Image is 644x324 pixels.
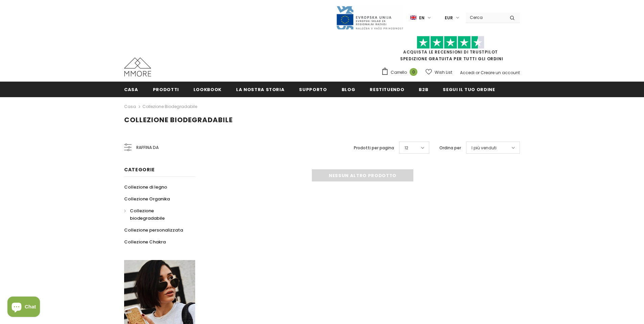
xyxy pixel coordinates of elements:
span: Collezione di legno [124,184,167,190]
span: Categorie [124,166,155,173]
span: B2B [419,86,428,93]
span: Carrello [391,69,407,76]
span: or [476,70,480,75]
a: Prodotti [153,82,179,97]
span: SPEDIZIONE GRATUITA PER TUTTI GLI ORDINI [381,39,520,62]
input: Search Site [466,13,505,22]
a: Creare un account [481,70,520,75]
span: Segui il tuo ordine [443,86,495,93]
a: Collezione Organika [124,193,170,205]
label: Ordina per [439,145,461,151]
a: Collezione biodegradabile [142,104,197,109]
span: Collezione Organika [124,196,170,202]
a: Lookbook [193,82,222,97]
span: Casa [124,86,138,93]
a: supporto [299,82,327,97]
img: i-lang-1.png [410,15,416,21]
span: 0 [410,68,417,76]
span: I più venduti [471,145,497,151]
a: Accedi [460,70,475,75]
a: Collezione biodegradabile [124,205,188,224]
a: Collezione Chakra [124,236,166,248]
a: Blog [342,82,355,97]
img: Casi MMORE [124,58,151,77]
span: supporto [299,86,327,93]
a: Segui il tuo ordine [443,82,495,97]
a: B2B [419,82,428,97]
a: La nostra storia [236,82,284,97]
span: Blog [342,86,355,93]
span: La nostra storia [236,86,284,93]
img: Fidati di Pilot Stars [417,36,484,49]
span: Lookbook [193,86,222,93]
a: Collezione di legno [124,181,167,193]
img: Javni Razpis [336,5,404,30]
span: Raffina da [136,144,159,151]
span: Restituendo [370,86,404,93]
span: Collezione biodegradabile [130,208,165,221]
span: Wish List [435,69,452,76]
a: Casa [124,82,138,97]
a: Restituendo [370,82,404,97]
a: Wish List [425,66,452,78]
span: 12 [405,145,408,151]
inbox-online-store-chat: Shopify online store chat [5,297,42,319]
span: Collezione Chakra [124,239,166,245]
span: en [419,15,424,21]
span: Prodotti [153,86,179,93]
span: Collezione personalizzata [124,227,183,233]
label: Prodotti per pagina [354,145,394,151]
a: Carrello 0 [381,67,421,78]
span: EUR [445,15,453,21]
a: Acquista le recensioni di TrustPilot [403,49,498,55]
a: Javni Razpis [336,15,404,20]
a: Collezione personalizzata [124,224,183,236]
span: Collezione biodegradabile [124,115,233,125]
a: Casa [124,103,136,111]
